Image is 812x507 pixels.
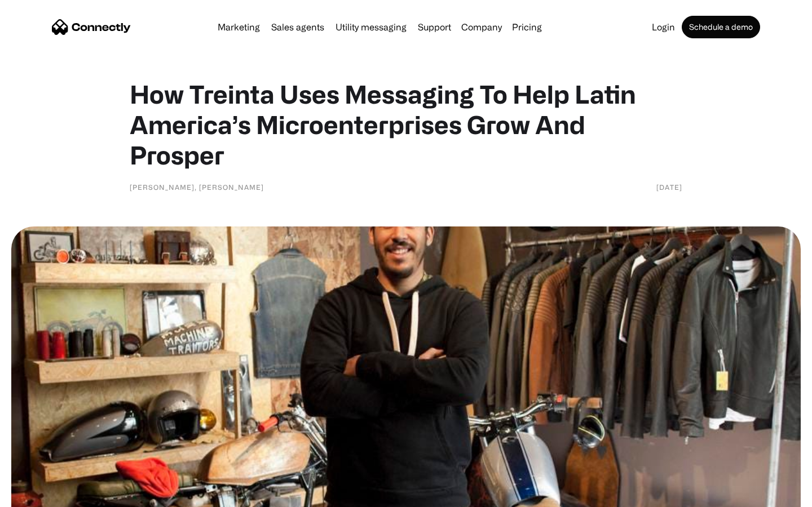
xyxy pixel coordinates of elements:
a: Support [413,23,456,32]
h1: How Treinta Uses Messaging To Help Latin America’s Microenterprises Grow And Prosper [130,79,682,170]
a: home [52,19,131,35]
a: Marketing [213,23,264,32]
a: Pricing [507,23,546,32]
ul: Language list [23,487,68,503]
a: Utility messaging [331,23,411,32]
div: [DATE] [656,181,682,193]
div: Company [461,19,502,35]
div: Company [458,19,505,35]
a: Sales agents [267,23,329,32]
div: [PERSON_NAME], [PERSON_NAME] [130,181,264,193]
aside: Language selected: English [11,487,68,503]
a: Login [647,23,679,32]
a: Schedule a demo [682,16,760,38]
